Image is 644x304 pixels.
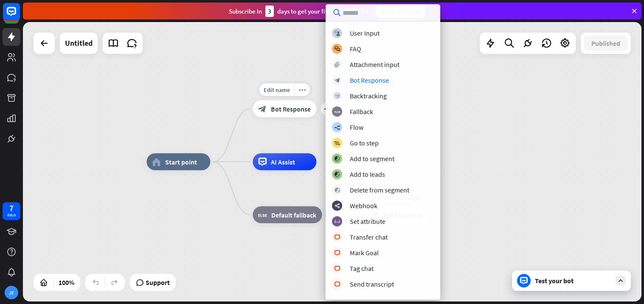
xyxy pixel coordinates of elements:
div: Subscribe in days to get your first month for $1 [229,6,369,17]
i: block_attachment [335,62,340,67]
i: block_user_input [335,31,340,36]
span: AI Assist [271,158,295,166]
i: block_goto [334,140,340,146]
i: block_livechat [334,266,340,271]
div: JF [5,286,18,299]
div: Test your bot [535,276,611,285]
div: Go to step [350,139,379,147]
span: Support [146,276,170,289]
div: Delete from segment [350,186,409,194]
div: Tag chat [350,264,374,273]
div: Webhook [350,201,377,210]
button: Published [584,36,628,51]
i: builder_tree [334,125,340,130]
div: Add to segment [350,154,394,163]
div: User Input [350,29,380,37]
div: Send transcript [350,280,394,288]
i: webhooks [335,203,340,209]
i: block_delete_from_segment [335,187,340,193]
span: Edit name [264,86,290,94]
span: Start point [165,158,197,166]
div: Fallback [350,107,373,116]
span: Default fallback [271,211,316,219]
div: 3 [265,6,274,17]
i: block_bot_response [335,78,340,83]
div: FAQ [350,45,361,53]
i: block_backtracking [335,93,340,99]
div: Backtracking [350,92,387,100]
i: plus [324,106,330,112]
i: home_2 [152,158,161,166]
i: block_set_attribute [335,219,340,224]
i: more_horiz [299,86,306,93]
a: 7 days [3,202,20,220]
div: Attachment input [350,60,399,69]
i: block_faq [335,46,340,52]
div: Untitled [65,33,93,54]
i: block_fallback [335,109,340,114]
i: block_add_to_segment [334,172,340,177]
div: Add to leads [350,170,385,178]
i: block_bot_response [258,105,267,113]
div: Mark Goal [350,248,379,257]
i: block_add_to_segment [334,156,340,162]
div: 100% [56,276,77,289]
div: Set attribute [350,217,385,226]
div: Flow [350,123,363,131]
div: days [7,212,16,218]
div: Transfer chat [350,233,388,241]
div: Bot Response [350,76,389,84]
i: block_livechat [334,282,340,287]
i: block_livechat [334,234,340,240]
span: Bot Response [271,105,311,113]
i: block_livechat [334,250,340,256]
div: 7 [9,204,14,212]
i: block_fallback [258,211,267,219]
